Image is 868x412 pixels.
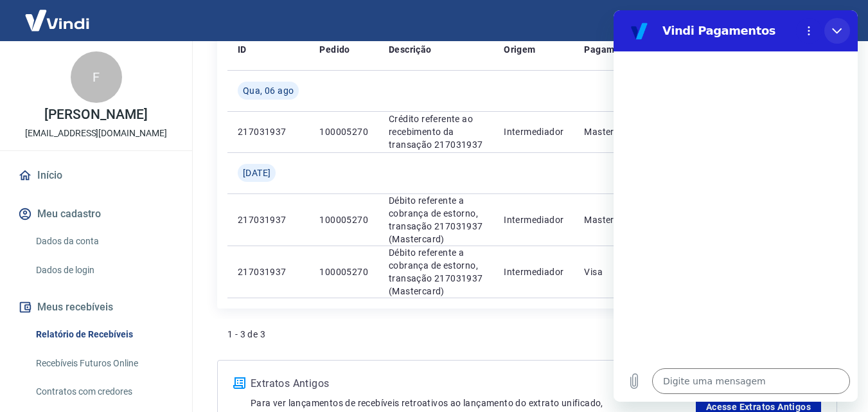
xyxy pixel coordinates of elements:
img: ícone [233,377,245,389]
p: Débito referente a cobrança de estorno, transação 217031937 (Mastercard) [389,194,483,246]
a: Dados de login [31,257,177,283]
p: ID [238,43,247,56]
a: Contratos com credores [31,379,177,405]
div: F [71,51,122,103]
p: 100005270 [319,265,368,278]
a: Início [15,161,177,190]
p: Mastercard [584,125,634,138]
p: 217031937 [238,213,299,226]
iframe: Janela de mensagens [614,10,858,402]
p: Descrição [389,43,432,56]
button: Sair [806,9,853,33]
span: Qua, 06 ago [243,84,294,97]
p: 100005270 [319,213,368,226]
img: Vindi [15,1,99,40]
button: Meus recebíveis [15,293,177,321]
p: [EMAIL_ADDRESS][DOMAIN_NAME] [25,127,167,140]
p: Mastercard [584,213,634,226]
button: Meu cadastro [15,200,177,228]
p: Intermediador [504,265,563,278]
p: Intermediador [504,213,563,226]
a: Dados da conta [31,228,177,255]
p: Intermediador [504,125,563,138]
p: Extratos Antigos [251,376,696,391]
span: [DATE] [243,166,270,179]
p: Visa [584,265,634,278]
p: 217031937 [238,125,299,138]
a: Recebíveis Futuros Online [31,350,177,377]
p: Débito referente a cobrança de estorno, transação 217031937 (Mastercard) [389,246,483,298]
p: 1 - 3 de 3 [227,328,265,341]
p: [PERSON_NAME] [44,108,147,121]
p: 100005270 [319,125,368,138]
p: Pagamento [584,43,634,56]
p: Origem [504,43,535,56]
ul: Pagination [608,319,827,350]
p: 217031937 [238,265,299,278]
a: Relatório de Recebíveis [31,321,177,348]
p: Crédito referente ao recebimento da transação 217031937 [389,112,483,151]
p: Pedido [319,43,350,56]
